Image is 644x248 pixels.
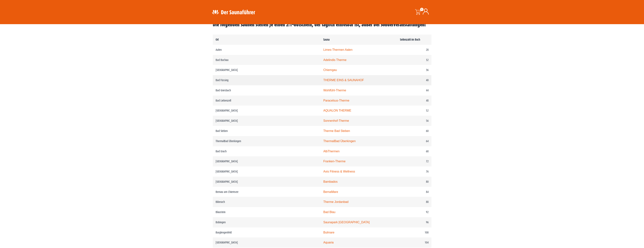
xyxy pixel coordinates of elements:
[397,106,431,116] td: 52
[323,160,345,163] a: Franken-Therme
[323,170,355,173] a: Axis Fitness & Wellness
[323,109,351,112] a: AQUALON THERME
[397,177,431,187] td: 80
[213,217,321,227] td: Bobingen
[420,8,423,11] span: 0
[213,85,321,96] td: Bad Griesbach
[397,237,431,248] td: 104
[397,65,431,75] td: 36
[213,207,321,217] td: Blaustein
[397,197,431,207] td: 88
[323,200,348,203] a: Therme Jordanbad
[323,210,335,214] a: Bad Blau
[213,65,321,75] td: [GEOGRAPHIC_DATA]
[323,99,349,102] a: Paracelsus-Therme
[213,187,321,197] td: Bernau am Chiemsee
[213,146,321,156] td: Bad Urach
[323,38,330,41] b: Sauna
[323,89,346,92] a: Wohlfühl-Therme
[397,146,431,156] td: 68
[397,156,431,166] td: 72
[323,48,352,51] a: Limes-Thermen Aalen
[213,126,321,136] td: Bad Steben
[213,116,321,126] td: [GEOGRAPHIC_DATA]
[323,241,334,244] a: Aquaria
[213,22,426,27] span: Die folgenden Saunen stellen je einen 2:1-Gutschein, der täglich einlösbar ist, außer bei Sonderv...
[323,58,346,62] a: Adelindis Therme
[397,207,431,217] td: 92
[213,166,321,177] td: [GEOGRAPHIC_DATA]
[397,126,431,136] td: 60
[323,150,339,153] a: AlbThermen
[397,136,431,146] td: 64
[397,55,431,65] td: 32
[323,119,349,122] a: Sonnenhof-Therme
[213,136,321,146] td: ThermalBad Überkingen
[213,197,321,207] td: Biberach
[397,217,431,227] td: 96
[323,129,350,132] a: Therme Bad Steben
[213,75,321,85] td: Bad Füssing
[213,45,321,55] td: Aalen
[213,177,321,187] td: [GEOGRAPHIC_DATA]
[213,156,321,166] td: [GEOGRAPHIC_DATA]
[216,38,219,41] b: Ort
[323,231,334,234] a: Bulmare
[397,116,431,126] td: 56
[323,139,356,143] a: ThermalBad Überkingen
[213,96,321,106] td: Bad Liebenzell
[397,96,431,106] td: 48
[400,38,420,41] b: Seitenzahl im Buch
[323,221,370,224] a: Saunapark [GEOGRAPHIC_DATA]
[323,180,338,183] a: Bambados
[397,227,431,238] td: 100
[213,227,321,238] td: Burglengenfeld
[323,190,338,193] a: BernaMare
[323,79,364,82] a: THERME EINS & SAUNAHOF
[397,85,431,96] td: 44
[397,75,431,85] td: 40
[323,68,337,72] a: Chiemgau
[397,166,431,177] td: 76
[397,45,431,55] td: 28
[213,237,321,248] td: [GEOGRAPHIC_DATA]
[397,187,431,197] td: 84
[213,106,321,116] td: [GEOGRAPHIC_DATA]
[213,55,321,65] td: Bad Buchau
